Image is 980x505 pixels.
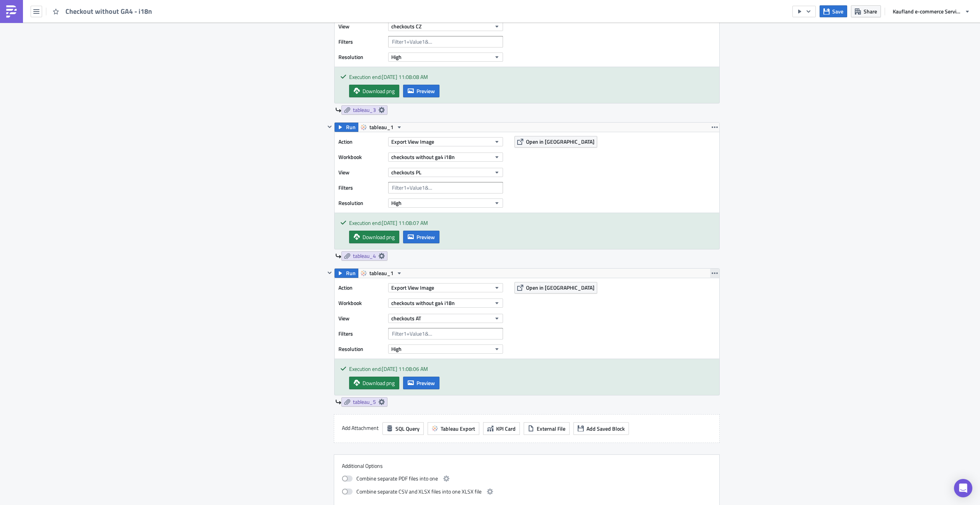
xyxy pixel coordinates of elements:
[388,328,503,339] input: Filter1=Value1&...
[820,5,847,17] button: Save
[391,199,402,207] span: High
[851,5,881,17] button: Share
[353,107,376,113] span: tableau_3
[338,282,384,293] label: Action
[954,479,972,497] div: Open Intercom Messenger
[341,397,387,407] a: tableau_5
[864,7,877,15] span: Share
[341,251,387,261] a: tableau_4
[391,168,421,176] span: checkouts PL
[388,22,503,31] button: checkouts CZ
[416,379,435,387] span: Preview
[893,7,962,15] span: Kaufland e-commerce Services GmbH & Co. KG
[349,365,714,373] div: Execution end: [DATE] 11:08:06 AM
[3,38,37,44] a: CZ dashboard
[483,422,520,435] button: KPI Card
[391,299,455,307] span: checkouts without ga4 i18n
[416,87,435,95] span: Preview
[586,425,625,433] span: Add Saved Block
[358,269,405,278] button: tableau_1
[388,283,503,292] button: Export View Image
[388,344,503,354] button: High
[382,422,424,435] button: SQL Query
[338,182,384,193] label: Filters
[363,87,395,95] span: Download png
[403,231,439,243] button: Preview
[338,151,384,163] label: Workbook
[356,487,482,496] span: Combine separate CSV and XLSX files into one XLSX file
[388,52,503,62] button: High
[338,167,384,178] label: View
[338,297,384,309] label: Workbook
[537,425,565,433] span: External File
[388,298,503,308] button: checkouts without ga4 i18n
[342,422,379,434] label: Add Attachment
[358,123,405,132] button: tableau_1
[391,314,421,322] span: checkouts AT
[441,425,475,433] span: Tableau Export
[338,328,384,339] label: Filters
[338,343,384,355] label: Resolution
[349,219,714,227] div: Execution end: [DATE] 11:08:07 AM
[388,198,503,208] button: High
[338,313,384,324] label: View
[5,5,18,18] img: PushMetrics
[353,398,376,405] span: tableau_5
[338,36,384,48] label: Filters
[341,105,387,115] a: tableau_3
[342,462,712,469] label: Additional Options
[335,123,358,132] button: Run
[363,379,395,387] span: Download png
[391,345,402,353] span: High
[3,3,366,9] p: Checkout without GA4 for DE and SK storefront
[526,284,595,292] span: Open in [GEOGRAPHIC_DATA]
[349,73,714,81] div: Execution end: [DATE] 11:08:08 AM
[349,85,399,97] a: Download png
[356,474,438,483] span: Combine separate PDF files into one
[338,21,384,32] label: View
[388,314,503,323] button: checkouts AT
[526,138,595,146] span: Open in [GEOGRAPHIC_DATA]
[388,36,503,48] input: Filter1=Value1&...
[395,425,420,433] span: SQL Query
[335,269,358,278] button: Run
[391,138,434,146] span: Export View Image
[403,85,439,97] button: Preview
[514,136,597,148] button: Open in [GEOGRAPHIC_DATA]
[3,51,67,57] a: AT [GEOGRAPHIC_DATA]
[65,7,153,16] span: Checkout without GA4 - i18n
[496,425,516,433] span: KPI Card
[416,233,435,241] span: Preview
[388,152,503,162] button: checkouts without ga4 i18n
[3,26,38,32] a: DE dashboard
[388,137,503,146] button: Export View Image
[391,284,434,292] span: Export View Image
[3,3,366,57] body: Rich Text Area. Press ALT-0 for help.
[3,44,36,51] a: PL dashboard
[346,269,356,278] span: Run
[349,231,399,243] a: Download png
[363,233,395,241] span: Download png
[388,168,503,177] button: checkouts PL
[338,197,384,209] label: Resolution
[369,269,394,278] span: tableau_1
[338,51,384,63] label: Resolution
[391,53,402,61] span: High
[353,252,376,259] span: tableau_4
[3,11,366,24] p: By analysing the user purchase data stored in both our data warehouse and GA4 data, this dashboar...
[338,136,384,148] label: Action
[388,182,503,193] input: Filter1=Value1&...
[832,7,843,15] span: Save
[391,22,421,30] span: checkouts CZ
[514,282,597,293] button: Open in [GEOGRAPHIC_DATA]
[349,377,399,389] a: Download png
[346,123,356,132] span: Run
[3,32,37,38] a: SK dashboard
[428,422,479,435] button: Tableau Export
[573,422,629,435] button: Add Saved Block
[524,422,570,435] button: External File
[325,268,334,277] button: Hide content
[369,123,394,132] span: tableau_1
[325,122,334,131] button: Hide content
[403,377,439,389] button: Preview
